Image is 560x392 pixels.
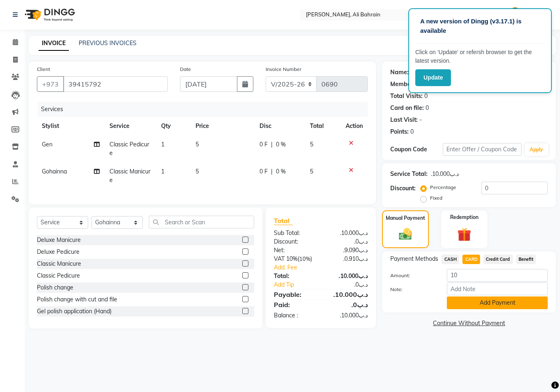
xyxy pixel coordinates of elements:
[37,66,50,73] label: Client
[271,167,273,176] span: |
[305,117,341,135] th: Total
[321,289,374,299] div: .د.ب10.000
[508,7,522,22] img: Admin
[390,170,428,178] div: Service Total:
[191,117,255,135] th: Price
[268,246,321,255] div: Net:
[321,300,374,310] div: .د.ب0
[39,36,69,51] a: INVOICE
[321,246,374,255] div: .د.ب9.090
[268,237,321,246] div: Discount:
[21,3,77,26] img: logo
[109,168,150,184] span: Classic Manicure
[268,280,330,289] a: Add Tip
[390,104,424,112] div: Card on file:
[196,168,199,175] span: 5
[450,214,478,221] label: Redemption
[321,237,374,246] div: .د.ب0
[274,217,293,225] span: Total
[37,295,117,304] div: Polish change with cut and file
[268,229,321,237] div: Sub Total:
[390,80,426,89] div: Membership:
[37,117,105,135] th: Stylist
[109,141,149,157] span: Classic Pedicure
[384,272,441,279] label: Amount:
[37,307,112,316] div: Gel polish application (Hand)
[266,66,301,73] label: Invoice Number
[180,66,191,73] label: Date
[255,117,305,135] th: Disc
[341,117,368,135] th: Action
[196,141,199,148] span: 5
[37,283,73,292] div: Polish change
[453,226,476,243] img: _gift.svg
[390,92,423,100] div: Total Visits:
[161,168,164,175] span: 1
[260,140,268,149] span: 0 F
[321,229,374,237] div: .د.ب10.000
[431,170,459,178] div: .د.ب10.000
[42,141,52,148] span: Gen
[384,286,441,293] label: Note:
[390,255,438,263] span: Payment Methods
[268,289,321,299] div: Payable:
[274,255,298,262] span: VAT 10%
[384,319,554,328] a: Continue Without Payment
[447,296,548,309] button: Add Payment
[321,255,374,263] div: .د.ب0.910
[37,76,64,92] button: +973
[276,167,286,176] span: 0 %
[321,272,374,280] div: .د.ب10.000
[149,216,254,228] input: Search or Scan
[42,168,67,175] span: Gohainna
[516,255,536,264] span: Benefit
[426,104,429,112] div: 0
[442,255,459,264] span: CASH
[390,80,548,89] div: No Active Membership
[260,167,268,176] span: 0 F
[299,255,310,262] span: 10%
[483,255,513,264] span: Credit Card
[420,17,540,35] p: A new version of Dingg (v3.17.1) is available
[525,144,548,156] button: Apply
[310,168,313,175] span: 5
[271,140,273,149] span: |
[268,255,321,263] div: ( )
[415,48,545,65] p: Click on ‘Update’ or refersh browser to get the latest version.
[447,269,548,282] input: Amount
[268,263,374,272] a: Add. Fee
[390,145,443,154] div: Coupon Code
[310,141,313,148] span: 5
[79,39,137,47] a: PREVIOUS INVOICES
[386,214,425,222] label: Manual Payment
[37,248,80,256] div: Deluxe Pedicure
[321,311,374,320] div: .د.ب10.000
[395,227,416,242] img: _cash.svg
[390,184,416,193] div: Discount:
[415,69,451,86] button: Update
[424,92,428,100] div: 0
[38,102,374,117] div: Services
[443,143,521,156] input: Enter Offer / Coupon Code
[268,272,321,280] div: Total:
[390,128,409,136] div: Points:
[37,271,80,280] div: Classic Pedicure
[37,260,81,268] div: Classic Manicure
[410,128,414,136] div: 0
[63,76,168,92] input: Search by Name/Mobile/Email/Code
[390,116,418,124] div: Last Visit:
[419,116,422,124] div: -
[161,141,164,148] span: 1
[268,300,321,310] div: Paid:
[156,117,191,135] th: Qty
[447,283,548,295] input: Add Note
[462,255,480,264] span: CARD
[268,311,321,320] div: Balance :
[37,236,81,244] div: Deluxe Manicure
[390,68,409,77] div: Name:
[430,194,442,202] label: Fixed
[330,280,374,289] div: .د.ب0
[430,184,456,191] label: Percentage
[105,117,156,135] th: Service
[276,140,286,149] span: 0 %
